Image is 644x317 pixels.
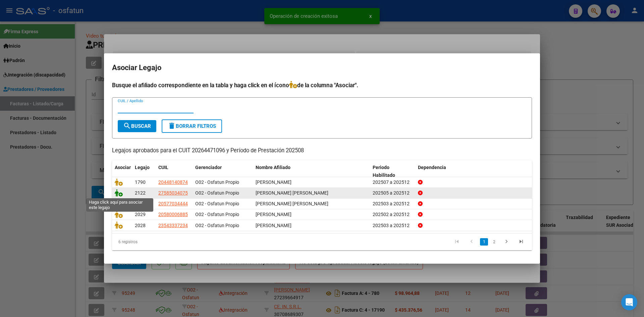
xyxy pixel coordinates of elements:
li: page 1 [479,236,489,248]
span: Buscar [123,123,151,129]
span: ENRICO MARIANO SEBASTIAN [256,179,291,185]
a: go to next page [500,238,513,246]
span: 2060 [135,201,146,206]
div: 202503 a 202512 [373,200,413,208]
datatable-header-cell: Nombre Afiliado [253,160,370,182]
span: O02 - Osfatun Propio [195,179,239,185]
a: 1 [480,238,488,246]
button: Buscar [118,120,156,132]
div: 202502 a 202512 [373,211,413,218]
li: page 2 [489,236,499,248]
span: Asociar [115,165,131,170]
div: 202505 a 202512 [373,189,413,197]
span: ALMIRON SIMON BENICIO [256,201,328,206]
span: O02 - Osfatun Propio [195,212,239,217]
span: 27585034075 [158,190,188,196]
span: 2029 [135,212,146,217]
span: 2122 [135,190,146,196]
div: 6 registros [112,233,195,250]
div: 202507 a 202512 [373,178,413,186]
datatable-header-cell: Asociar [112,160,132,182]
span: Borrar Filtros [168,123,216,129]
h2: Asociar Legajo [112,61,532,74]
a: go to previous page [465,238,478,246]
button: Borrar Filtros [162,119,222,133]
span: CUIL [158,165,168,170]
span: O02 - Osfatun Propio [195,223,239,228]
p: Legajos aprobados para el CUIT 20264471096 y Período de Prestación 202508 [112,147,532,155]
span: 1790 [135,179,146,185]
h4: Busque el afiliado correspondiente en la tabla y haga click en el ícono de la columna "Asociar". [112,81,532,90]
span: 2028 [135,223,146,228]
span: O02 - Osfatun Propio [195,190,239,196]
span: 20448140874 [158,179,188,185]
a: go to first page [450,238,463,246]
span: Dependencia [418,165,446,170]
span: Legajo [135,165,150,170]
mat-icon: delete [168,122,176,130]
span: O02 - Osfatun Propio [195,201,239,206]
datatable-header-cell: Gerenciador [193,160,253,182]
span: 23543337234 [158,223,188,228]
span: Nombre Afiliado [256,165,290,170]
a: 2 [490,238,498,246]
span: 20577034444 [158,201,188,206]
span: Periodo Habilitado [373,165,395,178]
a: go to last page [515,238,528,246]
datatable-header-cell: Dependencia [415,160,532,182]
span: 20580006885 [158,212,188,217]
datatable-header-cell: Legajo [132,160,156,182]
mat-icon: search [123,122,131,130]
span: ALMIRON PATRICIA DEL CARMEN [256,190,328,196]
div: Open Intercom Messenger [621,294,637,310]
datatable-header-cell: Periodo Habilitado [370,160,415,182]
span: Gerenciador [195,165,222,170]
div: 202503 a 202512 [373,222,413,229]
span: SANCHEZ LIZ [256,223,291,228]
datatable-header-cell: CUIL [156,160,193,182]
span: GIMENEZ MOLINA GIULIANO [256,212,291,217]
